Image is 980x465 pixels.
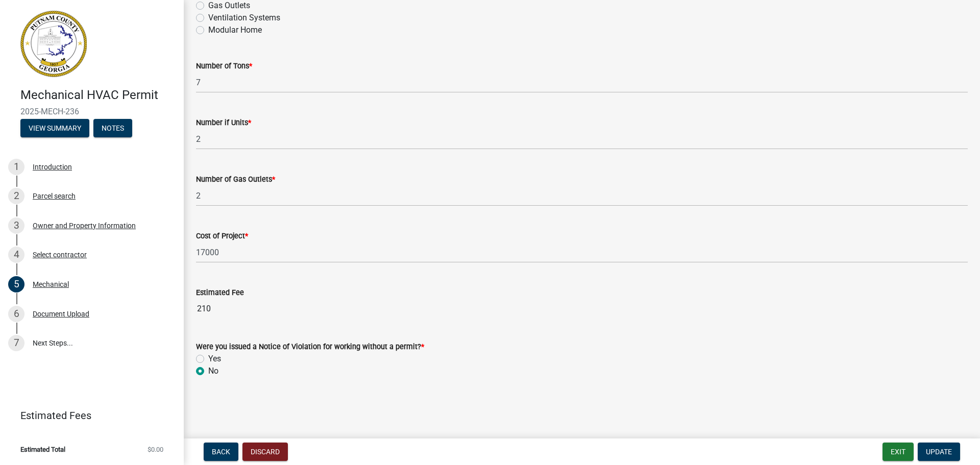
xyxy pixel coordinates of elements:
[33,251,87,258] div: Select contractor
[33,281,69,288] div: Mechanical
[8,306,24,322] div: 6
[20,119,89,137] button: View Summary
[8,247,24,263] div: 4
[148,446,163,453] span: $0.00
[196,176,275,183] label: Number of Gas Outlets
[212,448,230,456] span: Back
[196,63,252,70] label: Number of Tons
[208,12,280,24] label: Ventilation Systems
[20,11,87,77] img: Putnam County, Georgia
[8,188,24,204] div: 2
[196,344,424,351] label: Were you issued a Notice of Violation for working without a permit?
[8,159,24,175] div: 1
[33,222,136,229] div: Owner and Property Information
[20,107,163,116] span: 2025-MECH-236
[926,448,952,456] span: Update
[918,443,960,461] button: Update
[93,119,132,137] button: Notes
[196,119,251,127] label: Number if Units
[8,335,24,351] div: 7
[8,276,24,292] div: 5
[20,446,65,453] span: Estimated Total
[33,163,72,170] div: Introduction
[33,310,89,317] div: Document Upload
[208,365,218,377] label: No
[883,443,914,461] button: Exit
[208,353,221,365] label: Yes
[242,443,288,461] button: Discard
[20,125,89,133] wm-modal-confirm: Summary
[196,233,248,240] label: Cost of Project
[196,289,244,297] label: Estimated Fee
[208,24,262,36] label: Modular Home
[20,88,176,103] h4: Mechanical HVAC Permit
[204,443,238,461] button: Back
[8,217,24,234] div: 3
[8,405,167,426] a: Estimated Fees
[93,125,132,133] wm-modal-confirm: Notes
[33,192,76,200] div: Parcel search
